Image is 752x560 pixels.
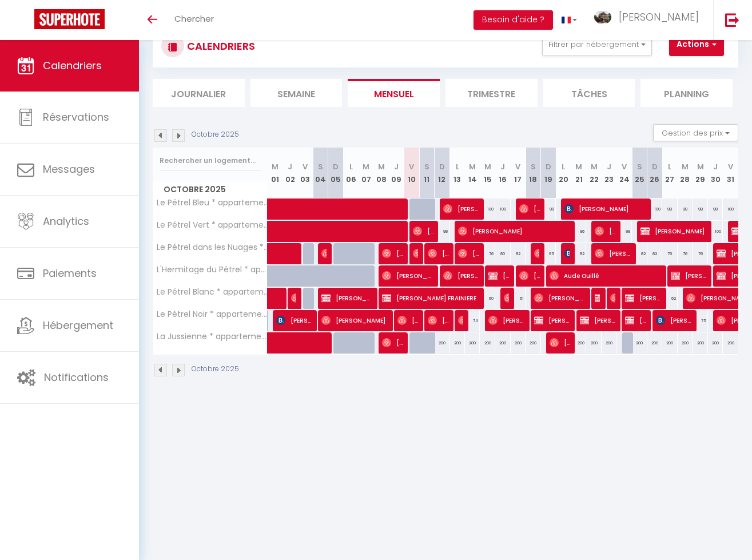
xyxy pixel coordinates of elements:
span: Le Pétrel dans les Nuages * terrasse avec vue panoramique sur la capitale et l'Océan [GEOGRAPHIC_... [155,243,269,252]
div: 75 [693,310,708,331]
div: 100 [647,198,663,220]
div: 200 [693,332,708,354]
th: 29 [693,148,708,198]
h3: CALENDRIERS [184,33,255,59]
th: 22 [586,148,602,198]
span: L'Hermitage du Pétrel * appartement les pieds dans le sable sur la plage de l'Hermitage [155,265,269,274]
abbr: L [349,161,353,172]
button: Gestion des prix [653,124,738,141]
div: 98 [693,198,708,220]
th: 15 [480,148,495,198]
span: Aude Ouillé [550,265,663,287]
abbr: M [469,161,476,172]
abbr: M [272,161,278,172]
span: [PERSON_NAME] [443,198,479,220]
th: 11 [419,148,435,198]
span: [PERSON_NAME] [619,10,699,24]
span: [PERSON_NAME] [382,265,433,287]
span: Octobre 2025 [153,181,267,198]
div: 82 [571,243,587,264]
span: [PERSON_NAME] [564,243,570,264]
span: [PERSON_NAME] [656,309,692,331]
span: Notifications [44,370,109,384]
span: Le Pétrel Bleu * appartement sur la plage des Tortues à [GEOGRAPHIC_DATA] [155,198,269,207]
div: 62 [662,288,678,309]
span: [PERSON_NAME] [321,287,373,309]
li: Journalier [153,79,245,107]
th: 07 [359,148,374,198]
th: 25 [632,148,647,198]
abbr: M [484,161,491,172]
button: Actions [669,33,724,56]
th: 06 [343,148,359,198]
div: 200 [435,332,450,354]
li: Semaine [250,79,343,107]
div: 76 [662,243,678,264]
span: [PERSON_NAME] [519,198,540,220]
span: Réservations [43,110,109,124]
abbr: S [424,161,429,172]
abbr: V [622,161,627,172]
abbr: M [697,161,704,172]
th: 17 [511,148,526,198]
div: 99 [541,198,556,220]
th: 13 [449,148,465,198]
span: [PERSON_NAME] [458,220,571,242]
th: 14 [465,148,480,198]
span: [PERSON_NAME] [595,243,631,264]
span: Le Pétrel Noir * appartement sur la plage des [GEOGRAPHIC_DATA] à [GEOGRAPHIC_DATA] [155,310,269,319]
abbr: M [378,161,385,172]
span: [PERSON_NAME] [595,287,600,309]
th: 23 [602,148,617,198]
abbr: L [562,161,565,172]
th: 02 [283,148,298,198]
abbr: V [303,161,308,172]
span: Messages [43,162,95,176]
img: logout [725,13,739,27]
div: 200 [632,332,647,354]
th: 05 [328,148,344,198]
span: [PERSON_NAME] [519,265,540,287]
span: [PERSON_NAME] [625,309,646,331]
div: 82 [511,243,526,264]
div: 82 [647,243,663,264]
div: 98 [616,221,632,242]
div: 98 [662,198,678,220]
th: 04 [313,148,328,198]
th: 31 [723,148,738,198]
abbr: J [607,161,611,172]
abbr: J [713,161,718,172]
abbr: V [515,161,520,172]
div: 200 [449,332,465,354]
div: 76 [678,243,693,264]
div: 200 [647,332,663,354]
button: Filtrer par hébergement [542,33,652,56]
abbr: J [288,161,292,172]
abbr: J [500,161,505,172]
li: Planning [640,79,733,107]
div: 200 [602,332,617,354]
div: 76 [693,243,708,264]
span: Paiements [43,266,97,280]
span: [PERSON_NAME] [291,287,296,309]
span: [PERSON_NAME] [671,265,707,287]
div: 200 [678,332,693,354]
span: Calendriers [43,58,102,73]
abbr: V [409,161,414,172]
div: 60 [480,288,495,309]
span: [PERSON_NAME] [610,287,615,309]
span: [PERSON_NAME] [580,309,616,331]
th: 01 [268,148,283,198]
div: 76 [480,243,495,264]
abbr: D [439,161,445,172]
abbr: M [682,161,689,172]
span: [PERSON_NAME] [504,287,509,309]
div: 100 [708,221,723,242]
th: 24 [616,148,632,198]
button: Besoin d'aide ? [474,10,553,30]
abbr: S [318,161,323,172]
div: 95 [541,243,556,264]
span: [PERSON_NAME] [564,198,647,220]
span: Rosy Jolipre [458,309,463,331]
abbr: M [591,161,598,172]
